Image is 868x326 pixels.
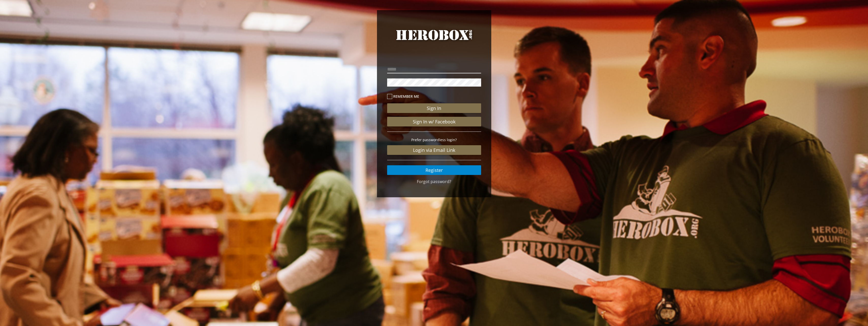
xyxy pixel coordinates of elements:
[387,93,481,99] label: Remember me
[387,165,481,175] a: Register
[387,145,481,155] a: Login via Email Link
[417,179,451,184] a: Forgot password?
[387,103,481,113] button: Sign In
[387,137,481,143] p: Prefer passwordless login?
[387,117,481,126] a: Sign In w/ Facebook
[387,28,481,51] a: HeroBox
